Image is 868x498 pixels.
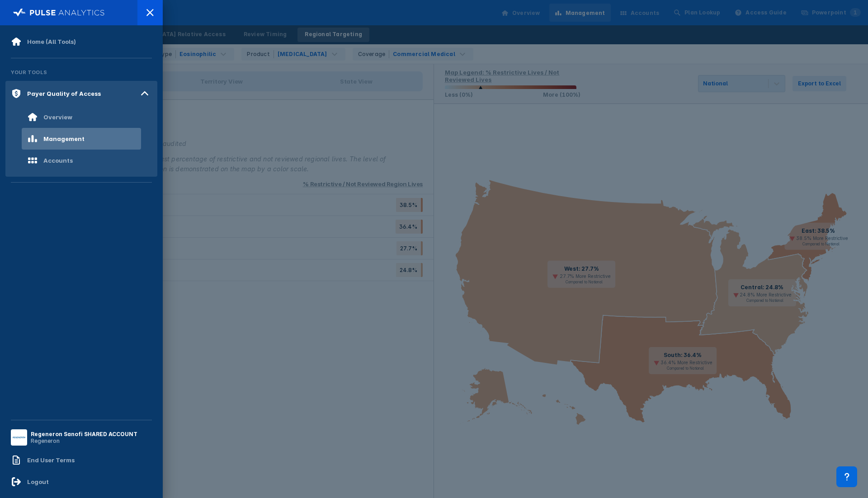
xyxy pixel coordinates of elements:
div: Management [43,135,85,142]
div: Overview [43,113,72,121]
div: Logout [27,478,49,485]
div: Contact Support [836,466,857,487]
div: Regeneron Sanofi SHARED ACCOUNT [31,431,137,437]
div: Accounts [43,157,73,164]
a: Management [5,128,157,150]
div: End User Terms [27,456,75,464]
div: Regeneron [31,437,137,444]
img: pulse-logo-full-white.svg [13,6,105,19]
a: Home (All Tools) [5,31,157,52]
div: Home (All Tools) [27,38,76,45]
img: menu button [13,431,25,444]
a: Overview [5,106,157,128]
div: Your Tools [5,64,157,81]
a: End User Terms [5,449,157,471]
a: Accounts [5,150,157,171]
div: Payer Quality of Access [27,90,101,97]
